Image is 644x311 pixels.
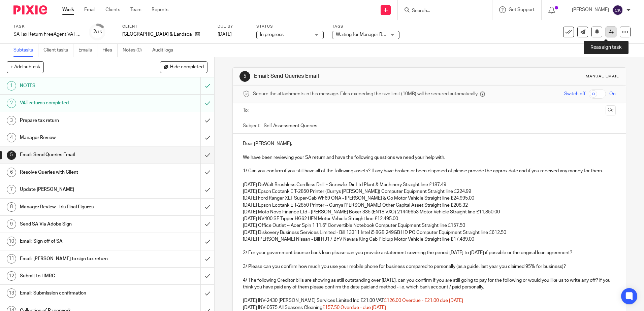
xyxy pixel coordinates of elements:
[20,115,136,126] h1: Prepare tax return
[122,24,209,29] label: Client
[322,305,386,310] span: £157.50 Overdue - due [DATE]
[7,61,44,73] button: + Add subtask
[7,219,16,229] div: 9
[509,7,535,12] span: Get Support
[20,202,136,212] h1: Manager Review - Iris Final Figures
[20,219,136,229] h1: Send SA Via Adobe Sign
[78,44,97,57] a: Emails
[243,195,615,202] p: [DATE] Ford Ranger XLT Super-Cab WF69 ONA - [PERSON_NAME] & Co Motor Vehicle Straight line £24,99...
[609,91,616,97] span: On
[13,44,38,57] a: Subtasks
[84,6,95,13] a: Email
[606,105,616,115] button: Cc
[254,73,444,80] h1: Email: Send Queries Email
[13,31,81,38] div: SA Tax Return FreeAgent VAT Reg etc
[93,28,102,36] div: 2
[243,222,615,229] p: [DATE] Office Outlet ~ Acer Spin 1 11.6" Convertible Notebook Computer Equipment Straight line £1...
[152,44,178,57] a: Audit logs
[243,188,615,195] p: [DATE] Epson Ecotank E T-2850 Printer (Currys [PERSON_NAME]) Computer Equipment Straight line £22...
[20,288,136,298] h1: Email: Submission confirmation
[218,24,248,29] label: Due by
[7,202,16,212] div: 8
[243,304,615,311] p: [DATE] INV-0575 All Seasons Cleaning
[20,81,136,91] h1: NOTES
[243,140,615,147] p: Dear [PERSON_NAME],
[612,5,623,15] img: svg%3E
[239,71,250,82] div: 5
[336,32,394,37] span: Waiting for Manager Review
[122,31,192,38] p: [GEOGRAPHIC_DATA] & Landscaping
[7,150,16,160] div: 5
[102,44,118,57] a: Files
[218,32,232,37] span: [DATE]
[13,5,47,14] img: Pixie
[243,147,615,161] p: We have been reviewing your SA return and have the following questions we need your help with.
[20,98,136,108] h1: VAT returns completed
[20,254,136,264] h1: Email: [PERSON_NAME] to sign tax return
[62,6,74,13] a: Work
[243,277,615,291] p: 4/ The following Creditor bills are showing as still outstanding over [DATE], can you confirm if ...
[20,133,136,143] h1: Manager Review
[7,288,16,298] div: 13
[332,24,399,29] label: Tags
[243,215,615,222] p: [DATE] NV400 SE Tipper HG62 UEN Motor Vehicle Straight line £12,495.00
[564,91,585,97] span: Switch off
[13,24,81,29] label: Task
[170,65,204,70] span: Hide completed
[243,249,615,256] p: 2/ For your government bounce back loan please can you provide a statement covering the period [D...
[572,6,609,13] p: [PERSON_NAME]
[243,107,250,114] label: To:
[586,74,619,79] div: Manual email
[20,167,136,177] h1: Resolve Queries with Client
[20,271,136,281] h1: Submit to HMRC
[243,209,615,215] p: [DATE] Moto Novo Finance Ltd - [PERSON_NAME] Boxer 335 (EN18 VXO) 21449653 Motor Vehicle Straight...
[96,30,102,34] small: /15
[260,32,284,37] span: In progress
[7,81,16,91] div: 1
[243,181,615,188] p: [DATE] DeWalt Brushless Cordless Drill ~ Screwfix Dir Ltd Plant & Machinery Straight line £187.49
[7,271,16,281] div: 12
[7,185,16,194] div: 7
[130,6,141,13] a: Team
[7,168,16,177] div: 6
[7,237,16,246] div: 10
[152,6,168,13] a: Reports
[243,263,615,270] p: 3/ Please can you confirm how much you use your mobile phone for business compared to personally ...
[20,150,136,160] h1: Email: Send Queries Email
[256,24,324,29] label: Status
[411,8,472,14] input: Search
[123,44,147,57] a: Notes (0)
[384,298,463,303] span: £126.00 Overdue - £21.00 due [DATE]
[20,184,136,195] h1: Update [PERSON_NAME]
[243,123,260,129] label: Subject:
[243,168,615,174] p: 1/ Can you confirm if you still have all of the following assets? If any have broken or been disp...
[243,297,615,304] p: [DATE] INV-2430 [PERSON_NAME] Services Limited Inc £21.00 VAT
[243,229,615,236] p: [DATE] Diskovery Business Services Limited - Bill 13311 Intel i5 8GB 249GB HD PC Computer Equipme...
[105,6,120,13] a: Clients
[160,61,207,73] button: Hide completed
[7,99,16,108] div: 2
[253,91,478,97] span: Secure the attachments in this message. Files exceeding the size limit (10MB) will be secured aut...
[7,133,16,142] div: 4
[20,236,136,246] h1: Email: Sign off of SA
[7,116,16,125] div: 3
[43,44,73,57] a: Client tasks
[243,236,615,243] p: [DATE] [PERSON_NAME] Nissan - Bill HJ17 BFV Navara King Cab Pickup Motor Vehicle Straight line £1...
[7,254,16,264] div: 11
[243,202,615,209] p: [DATE] Epson Ecotank E T-2850 Printer ~ Currys [PERSON_NAME] Other Capital Asset Straight line £2...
